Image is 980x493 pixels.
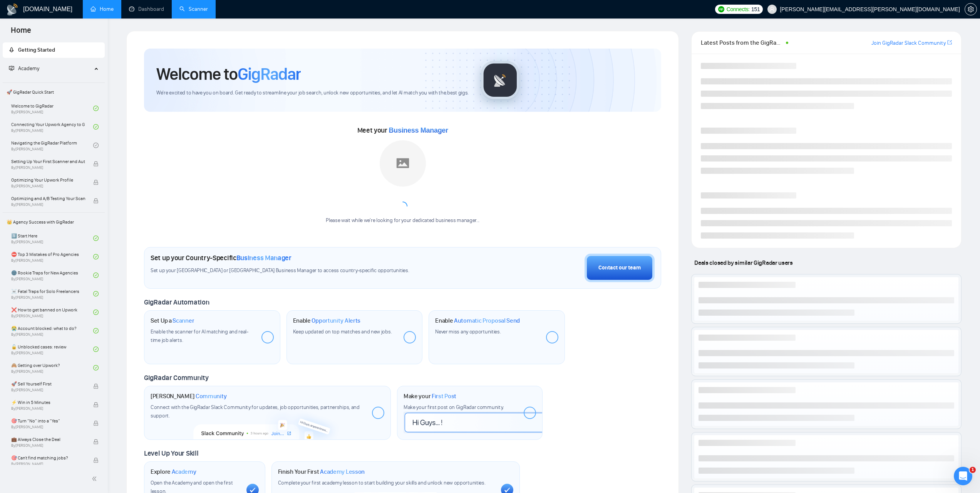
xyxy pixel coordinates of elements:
[9,65,39,72] span: Academy
[380,140,426,187] img: placeholder.png
[965,3,977,15] button: setting
[751,5,760,13] span: 151
[144,298,209,306] span: GigRadar Automation
[93,198,99,204] span: lock
[151,468,196,476] h1: Explore
[435,317,520,325] h1: Enable
[11,380,85,388] span: 🚀 Sell Yourself First
[151,267,453,274] span: Set up your [GEOGRAPHIC_DATA] or [GEOGRAPHIC_DATA] Business Manager to access country-specific op...
[691,256,796,269] span: Deals closed by similar GigRadar users
[238,64,301,84] span: GigRadar
[93,143,99,148] span: check-circle
[151,317,194,325] h1: Set Up a
[93,273,99,278] span: check-circle
[11,285,93,302] a: ☠️ Fatal Traps for Solo FreelancersBy[PERSON_NAME]
[5,25,37,41] span: Home
[293,317,361,325] h1: Enable
[151,254,291,262] h1: Set up your Country-Specific
[278,468,365,476] h1: Finish Your First
[11,406,85,411] span: By [PERSON_NAME]
[11,100,93,117] a: Welcome to GigRadarBy[PERSON_NAME]
[701,38,783,47] span: Latest Posts from the GigRadar Community
[965,6,977,12] a: setting
[947,39,952,45] span: export
[11,195,85,202] span: Optimizing and A/B Testing Your Scanner for Better Results
[11,230,93,247] a: 1️⃣ Start HereBy[PERSON_NAME]
[93,421,99,426] span: lock
[970,467,976,473] span: 1
[93,161,99,167] span: lock
[11,118,93,135] a: Connecting Your Upwork Agency to GigRadarBy[PERSON_NAME]
[6,3,18,16] img: logo
[93,384,99,389] span: lock
[404,404,504,411] span: Make your first post on GigRadar community.
[11,462,85,466] span: By [PERSON_NAME]
[11,267,93,284] a: 🌚 Rookie Traps for New AgenciesBy[PERSON_NAME]
[11,436,85,443] span: 💼 Always Close the Deal
[11,388,85,392] span: By [PERSON_NAME]
[3,214,104,230] span: 👑 Agency Success with GigRadar
[90,6,114,12] a: homeHome
[432,392,456,400] span: First Post
[11,137,93,154] a: Navigating the GigRadar PlatformBy[PERSON_NAME]
[312,317,360,325] span: Opportunity Alerts
[93,180,99,185] span: lock
[92,475,99,483] span: double-left
[151,404,360,419] span: Connect with the GigRadar Slack Community for updates, job opportunities, partnerships, and support.
[11,184,85,188] span: By [PERSON_NAME]
[11,425,85,429] span: By [PERSON_NAME]
[172,468,196,476] span: Academy
[93,291,99,296] span: check-circle
[11,202,85,207] span: By [PERSON_NAME]
[871,39,946,47] a: Join GigRadar Slack Community
[320,468,365,476] span: Academy Lesson
[179,6,208,12] a: searchScanner
[9,66,14,71] span: fund-projection-screen
[129,6,164,12] a: dashboardDashboard
[11,304,93,321] a: ❌ How to get banned on UpworkBy[PERSON_NAME]
[11,454,85,462] span: 🎯 Can't find matching jobs?
[93,124,99,130] span: check-circle
[481,61,519,99] img: gigradar-logo.png
[11,322,93,339] a: 😭 Account blocked: what to do?By[PERSON_NAME]
[398,202,407,211] span: loading
[9,47,14,52] span: rocket
[454,317,520,325] span: Automatic Proposal Send
[954,467,972,485] iframe: Intercom live chat
[18,47,55,53] span: Getting Started
[196,392,227,400] span: Community
[321,217,484,224] div: Please wait while we're looking for your dedicated business manager...
[293,328,392,335] span: Keep updated on top matches and new jobs.
[93,310,99,315] span: check-circle
[236,254,291,262] span: Business Manager
[3,42,105,58] li: Getting Started
[11,341,93,358] a: 🔓 Unblocked cases: reviewBy[PERSON_NAME]
[947,39,952,46] a: export
[11,158,85,165] span: Setting Up Your First Scanner and Auto-Bidder
[585,254,655,282] button: Contact our team
[18,65,39,72] span: Academy
[11,443,85,448] span: By [PERSON_NAME]
[93,439,99,444] span: lock
[151,328,248,343] span: Enable the scanner for AI matching and real-time job alerts.
[194,404,341,440] img: slackcommunity-bg.png
[11,417,85,425] span: 🎯 Turn “No” into a “Yes”
[93,254,99,259] span: check-circle
[11,176,85,184] span: Optimizing Your Upwork Profile
[598,264,641,272] div: Contact our team
[93,106,99,111] span: check-circle
[3,84,104,100] span: 🚀 GigRadar Quick Start
[769,7,775,12] span: user
[144,449,198,458] span: Level Up Your Skill
[435,328,501,335] span: Never miss any opportunities.
[93,236,99,241] span: check-circle
[404,392,456,400] h1: Make your
[718,6,724,12] img: upwork-logo.png
[11,248,93,265] a: ⛔ Top 3 Mistakes of Pro AgenciesBy[PERSON_NAME]
[156,64,301,84] h1: Welcome to
[151,392,227,400] h1: [PERSON_NAME]
[11,399,85,406] span: ⚡ Win in 5 Minutes
[93,347,99,352] span: check-circle
[173,317,194,325] span: Scanner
